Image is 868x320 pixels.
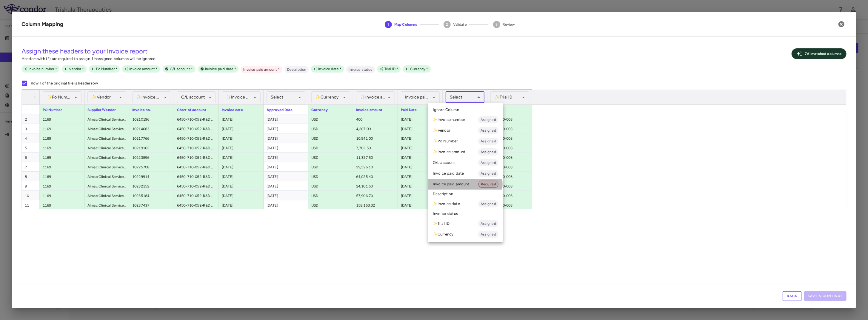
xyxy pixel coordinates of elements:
[478,139,498,144] span: Assigned
[428,136,503,147] li: ✨ Po Number
[428,229,503,240] li: ✨ Currency
[428,157,503,168] li: G/L account
[428,147,503,157] li: ✨ Invoice amount
[478,160,498,165] span: Assigned
[478,232,498,237] span: Assigned
[428,179,503,190] li: Invoice paid amount
[428,125,503,136] li: ✨ Vendor
[478,149,498,155] span: Assigned
[478,221,498,226] span: Assigned
[428,218,503,229] li: ✨ Trial ID
[478,171,498,176] span: Assigned
[478,201,498,207] span: Assigned
[428,168,503,179] li: Invoice paid date
[428,114,503,125] li: ✨ Invoice number
[478,128,498,133] span: Assigned
[428,190,503,199] li: Description
[428,199,503,209] li: ✨ Invoice date
[428,209,503,218] li: Invoice status
[433,107,459,113] span: Ignore Column
[479,181,498,187] span: Required
[478,117,498,122] span: Assigned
